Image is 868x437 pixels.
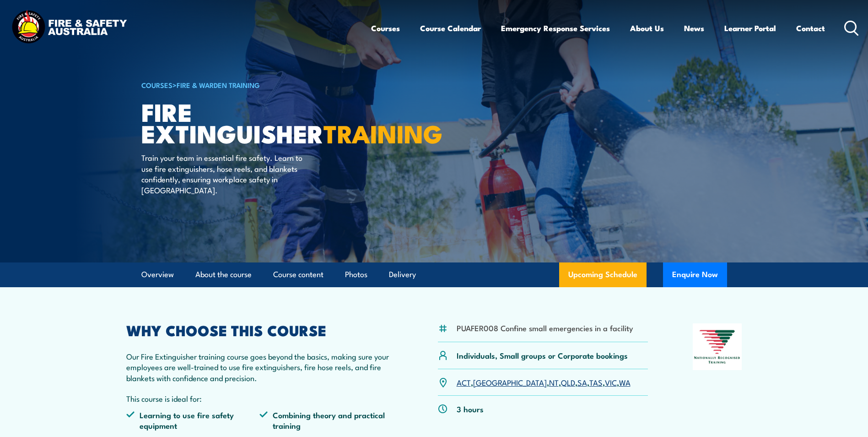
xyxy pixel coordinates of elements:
a: Contact [796,16,825,40]
p: Train your team in essential fire safety. Learn to use fire extinguishers, hose reels, and blanke... [141,152,308,195]
a: [GEOGRAPHIC_DATA] [473,377,547,388]
a: Course Calendar [420,16,481,40]
h6: > [141,79,367,90]
a: COURSES [141,80,173,90]
a: About the course [195,262,252,287]
a: Learner Portal [724,16,776,40]
a: ACT [457,377,471,388]
button: Enquire Now [663,262,727,287]
li: Learning to use fire safety equipment [126,410,260,431]
p: Individuals, Small groups or Corporate bookings [457,350,628,361]
a: WA [619,377,631,388]
a: Overview [141,262,174,287]
li: Combining theory and practical training [259,410,393,431]
a: About Us [630,16,664,40]
a: NT [549,377,559,388]
a: Course content [273,262,323,287]
a: News [684,16,704,40]
p: Our Fire Extinguisher training course goes beyond the basics, making sure your employees are well... [126,351,394,383]
strong: TRAINING [323,114,442,152]
a: Delivery [389,262,416,287]
li: PUAFER008 Confine small emergencies in a facility [457,322,633,333]
p: 3 hours [457,404,484,414]
a: VIC [605,377,617,388]
p: , , , , , , , [457,377,631,388]
a: Photos [345,262,367,287]
a: TAS [589,377,603,388]
a: Upcoming Schedule [559,262,647,287]
img: Nationally Recognised Training logo. [693,323,742,370]
h1: Fire Extinguisher [141,101,367,143]
a: Fire & Warden Training [177,80,260,90]
h2: WHY CHOOSE THIS COURSE [126,323,394,336]
a: Emergency Response Services [501,16,610,40]
a: Courses [371,16,400,40]
a: QLD [561,377,575,388]
p: This course is ideal for: [126,393,394,404]
a: SA [577,377,587,388]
